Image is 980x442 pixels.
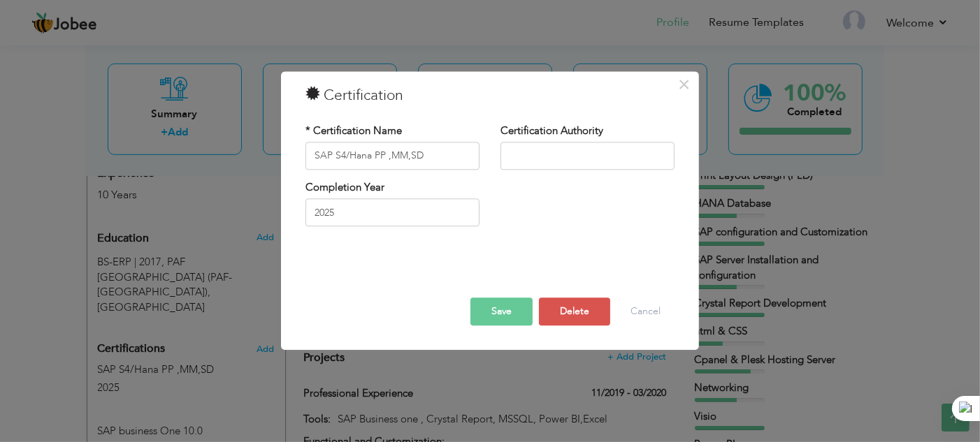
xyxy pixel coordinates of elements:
span: × [679,72,691,97]
button: Close [673,73,696,96]
label: * Certification Name [305,124,402,138]
button: Cancel [617,297,675,325]
label: Certification Authority [500,124,603,138]
label: Completion Year [305,180,384,195]
h3: Certification [305,85,675,106]
button: Delete [539,297,610,325]
button: Save [470,297,533,325]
